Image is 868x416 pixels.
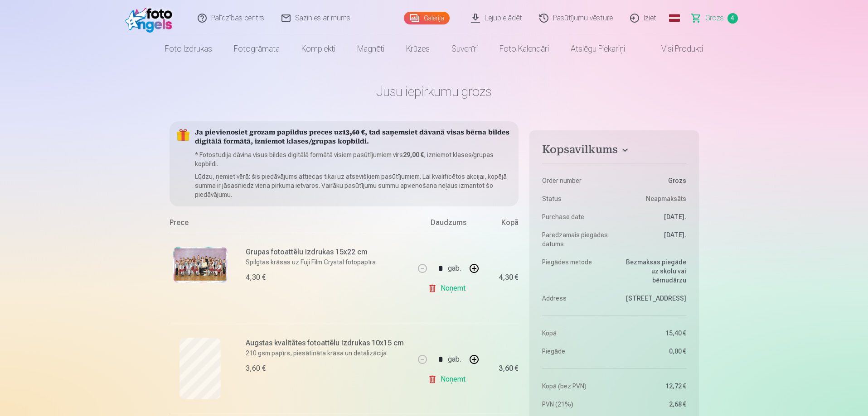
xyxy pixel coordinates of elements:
[246,272,266,283] div: 4,30 €
[542,143,686,159] button: Kopsavilkums
[499,366,519,371] div: 3,60 €
[705,13,724,24] span: Grozs
[619,230,686,249] dd: [DATE].
[448,258,461,279] div: gab.
[441,36,489,62] a: Suvenīri
[404,12,450,24] a: Galerija
[542,382,610,391] dt: Kopā (bez PVN)
[542,258,610,285] dt: Piegādes metode
[346,36,395,62] a: Magnēti
[619,347,686,356] dd: 0,00 €
[414,217,482,232] div: Daudzums
[448,349,461,370] div: gab.
[170,217,415,232] div: Prece
[542,230,610,249] dt: Paredzamais piegādes datums
[542,294,610,303] dt: Address
[619,258,686,285] dd: Bezmaksas piegāde uz skolu vai bērnudārzu
[125,4,177,33] img: /fa1
[246,349,409,358] p: 210 gsm papīrs, piesātināta krāsa un detalizācija
[542,212,610,221] dt: Purchase date
[619,212,686,221] dd: [DATE].
[482,217,519,232] div: Kopā
[428,279,469,297] a: Noņemt
[542,400,610,409] dt: PVN (21%)
[646,194,686,203] span: Neapmaksāts
[428,370,469,388] a: Noņemt
[246,258,409,267] p: Spilgtas krāsas uz Fuji Film Crystal fotopapīra
[223,36,291,62] a: Fotogrāmata
[619,176,686,185] dd: Grozs
[195,172,512,199] p: Lūdzu, ņemiet vērā: šis piedāvājums attiecas tikai uz atsevišķiem pasūtījumiem. Lai kvalificētos ...
[619,294,686,303] dd: [STREET_ADDRESS]
[195,129,512,147] h5: Ja pievienosiet grozam papildus preces uz , tad saņemsiet dāvanā visas bērna bildes digitālā form...
[154,36,223,62] a: Foto izdrukas
[619,382,686,391] dd: 12,72 €
[636,36,714,62] a: Visi produkti
[542,194,610,203] dt: Status
[560,36,636,62] a: Atslēgu piekariņi
[489,36,560,62] a: Foto kalendāri
[246,247,409,258] h6: Grupas fotoattēlu izdrukas 15x22 cm
[499,275,519,280] div: 4,30 €
[403,151,424,158] b: 29,00 €
[395,36,441,62] a: Krūzes
[542,176,610,185] dt: Order number
[542,347,610,356] dt: Piegāde
[619,329,686,338] dd: 15,40 €
[246,363,266,374] div: 3,60 €
[727,13,738,24] span: 4
[291,36,346,62] a: Komplekti
[619,400,686,409] dd: 2,68 €
[170,83,699,100] h1: Jūsu iepirkumu grozs
[246,338,409,349] h6: Augstas kvalitātes fotoattēlu izdrukas 10x15 cm
[542,329,610,338] dt: Kopā
[195,150,512,168] p: * Fotostudija dāvina visus bildes digitālā formātā visiem pasūtījumiem virs , izniemot klases/gru...
[342,129,365,136] b: 13,60 €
